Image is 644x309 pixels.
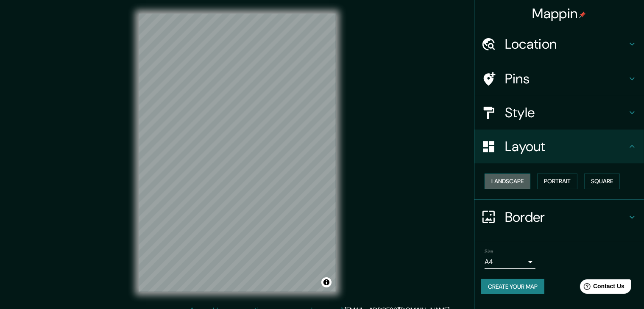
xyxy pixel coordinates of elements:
button: Create your map [481,279,544,295]
div: Location [474,27,644,61]
div: Layout [474,130,644,163]
button: Square [584,174,620,189]
button: Toggle attribution [321,277,332,287]
div: Pins [474,62,644,96]
h4: Border [505,209,627,226]
div: Style [474,96,644,130]
canvas: Map [139,14,336,292]
div: Border [474,200,644,234]
iframe: Help widget launcher [569,276,635,300]
img: pin-icon.png [579,11,586,18]
label: Size [485,248,493,255]
h4: Pins [505,70,627,87]
h4: Layout [505,138,627,155]
h4: Style [505,104,627,121]
button: Portrait [537,174,577,189]
h4: Mappin [532,5,586,22]
button: Landscape [485,174,530,189]
div: A4 [485,255,535,269]
h4: Location [505,36,627,52]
